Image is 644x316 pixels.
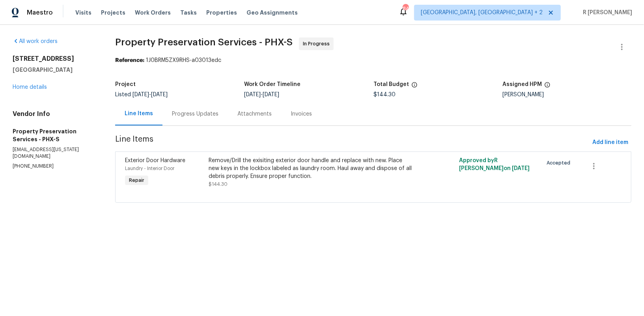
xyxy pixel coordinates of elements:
span: [DATE] [133,92,149,97]
h5: Property Preservation Services - PHX-S [13,127,96,143]
span: Property Preservation Services - PHX-S [115,37,293,47]
span: Geo Assignments [246,9,298,17]
span: Accepted [547,159,573,167]
span: - [133,92,168,97]
span: $144.30 [209,182,228,187]
span: Exterior Door Hardware [125,158,185,163]
h5: Work Order Timeline [245,82,301,87]
span: Properties [206,9,237,17]
h4: Vendor Info [13,110,96,118]
p: [EMAIL_ADDRESS][US_STATE][DOMAIN_NAME] [13,146,96,160]
span: R [PERSON_NAME] [580,9,632,17]
div: Remove/Drill the exisiting exterior door handle and replace with new. Place new keys in the lockb... [209,157,413,180]
button: Add line item [589,135,631,150]
span: [DATE] [512,166,530,171]
span: [DATE] [245,92,261,97]
span: Listed [115,92,168,97]
div: 84 [403,5,408,13]
span: [DATE] [151,92,168,97]
h5: Project [115,82,136,87]
p: [PHONE_NUMBER] [13,163,96,170]
div: Attachments [237,110,272,118]
span: Visits [75,9,91,17]
span: [DATE] [263,92,280,97]
span: Tasks [180,10,197,15]
div: [PERSON_NAME] [502,92,631,97]
div: 1J0BRM5ZX9RHS-a03013edc [115,56,631,64]
span: In Progress [303,40,333,48]
span: [GEOGRAPHIC_DATA], [GEOGRAPHIC_DATA] + 2 [421,9,543,17]
b: Reference: [115,58,144,63]
span: Maestro [27,9,53,17]
span: The total cost of line items that have been proposed by Opendoor. This sum includes line items th... [411,82,418,92]
span: Projects [101,9,125,17]
span: Line Items [115,135,589,150]
span: Add line item [592,138,628,148]
h5: Assigned HPM [502,82,542,87]
span: Approved by R [PERSON_NAME] on [459,158,530,171]
span: $144.30 [373,92,396,97]
span: Repair [126,176,147,184]
div: Invoices [291,110,312,118]
h2: [STREET_ADDRESS] [13,55,96,63]
a: All work orders [13,39,58,44]
div: Progress Updates [172,110,218,118]
h5: [GEOGRAPHIC_DATA] [13,66,96,74]
span: Laundry - Interior Door [125,166,174,171]
span: - [245,92,280,97]
a: Home details [13,84,47,90]
div: Line Items [125,110,153,118]
span: Work Orders [135,9,171,17]
span: The hpm assigned to this work order. [544,82,551,92]
h5: Total Budget [373,82,409,87]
